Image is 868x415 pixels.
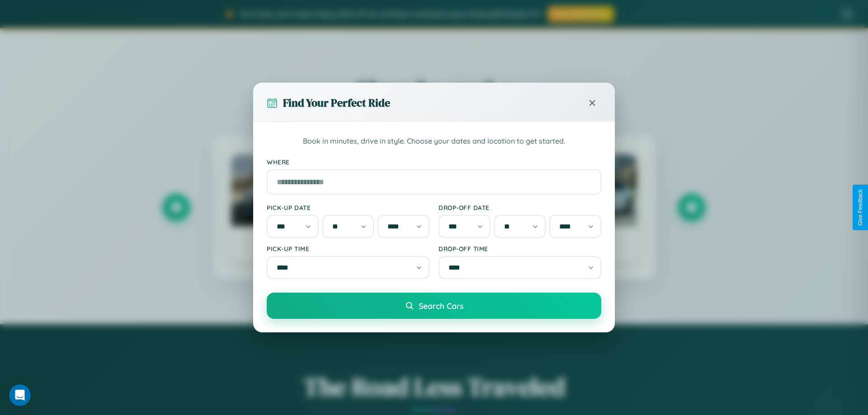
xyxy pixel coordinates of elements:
label: Drop-off Date [439,204,601,211]
label: Pick-up Date [267,204,429,211]
h3: Find Your Perfect Ride [283,95,390,110]
button: Search Cars [267,293,601,319]
p: Book in minutes, drive in style. Choose your dates and location to get started. [267,135,601,147]
label: Where [267,158,601,166]
label: Drop-off Time [439,245,601,252]
span: Search Cars [419,301,463,311]
label: Pick-up Time [267,245,429,252]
